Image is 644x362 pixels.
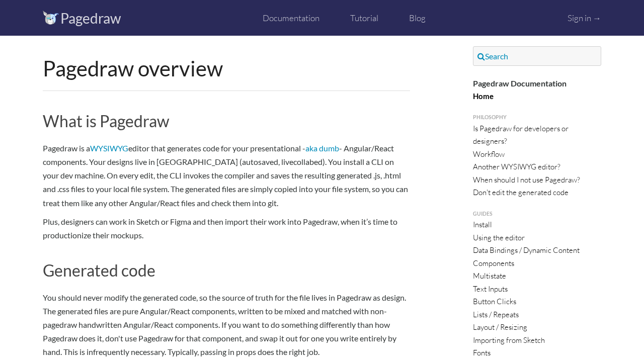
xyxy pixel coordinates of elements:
a: Layout / Resizing [473,322,527,332]
a: Data Bindings / Dynamic Content [473,245,580,255]
p: You should never modify the generated code, so the source of truth for the file lives in Pagedraw... [43,291,410,359]
a: Importing from Sketch [473,335,545,345]
a: Fonts [473,348,491,357]
a: WYSIWYG [90,143,128,153]
a: Sign in → [568,13,601,23]
a: Pagedraw [60,10,121,27]
a: Documentation [263,13,319,23]
a: Don't edit the generated code [473,188,569,197]
a: Another WYSIWYG editor? [473,162,560,171]
a: Workflow [473,149,505,159]
a: Blog [409,13,426,23]
a: Lists / Repeats [473,310,519,319]
a: When should I not use Pagedraw? [473,175,580,185]
a: Tutorial [350,13,378,23]
a: Components [473,258,514,268]
img: logo_vectors.svg [43,11,59,25]
p: Pagedraw is a editor that generates code for your presentational - - Angular/React components. Yo... [43,141,410,210]
h1: Pagedraw overview [43,57,410,91]
a: Is Pagedraw for developers or designers? [473,124,569,146]
a: Install [473,220,492,229]
a: Search [473,46,601,66]
a: Philosophy [473,113,601,122]
a: Multistate [473,271,506,281]
a: aka dumb [305,143,339,153]
strong: Pagedraw Documentation [473,78,567,88]
a: Guides [473,210,601,219]
a: Home [473,92,494,101]
p: Plus, designers can work in Sketch or Figma and then import their work into Pagedraw, when it’s t... [43,215,410,242]
a: Using the editor [473,233,525,242]
h2: What is Pagedraw [43,112,410,130]
a: Text Inputs [473,284,508,294]
h2: Generated code [43,261,410,279]
a: Button Clicks [473,297,516,306]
